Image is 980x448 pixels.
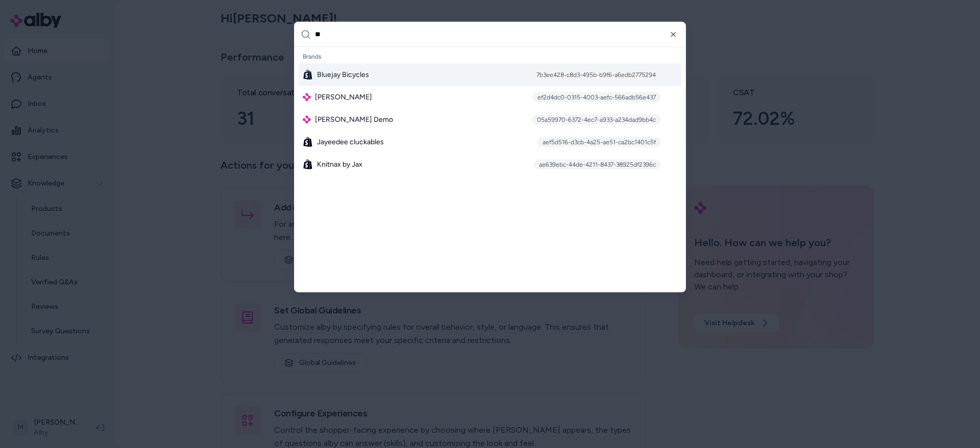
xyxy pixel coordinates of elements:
div: aef5d516-d3cb-4a25-ae51-ca2bc1401c5f [537,137,661,147]
div: Brands [299,49,681,63]
div: ef2d4dc0-0315-4003-aefc-566adb56e437 [532,92,661,102]
div: ae639ebc-44de-4211-8437-38925df2396c [534,159,661,169]
img: alby Logo [303,115,311,123]
div: 05a59970-6372-4ec7-a933-a234dad9bb4c [532,114,661,124]
span: Jayeedee cluckables [317,137,384,147]
span: [PERSON_NAME] [315,92,372,102]
span: [PERSON_NAME] Demo [315,114,393,124]
span: Knitnax by Jax [317,159,362,169]
span: Bluejay Bicycles [317,69,369,80]
img: alby Logo [303,93,311,101]
div: 7b3ee428-c8d3-495b-b9f6-a6edb2775294 [531,69,661,80]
